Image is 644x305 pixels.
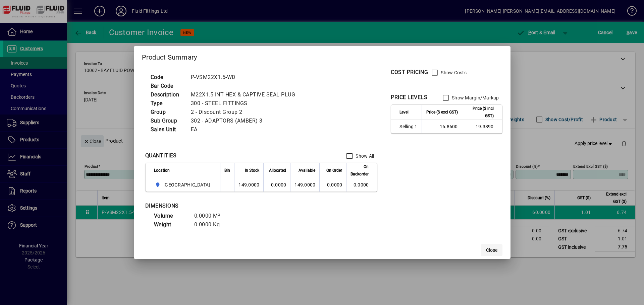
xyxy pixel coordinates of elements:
td: 0.0000 [346,178,377,192]
td: Group [147,108,187,117]
td: Description [147,90,187,99]
td: 16.8600 [422,120,462,133]
span: In Stock [245,167,259,174]
td: 149.0000 [234,178,263,192]
span: Close [486,247,497,254]
td: Weight [151,220,191,229]
div: QUANTITIES [145,152,177,160]
td: 2 - Discount Group 2 [187,108,304,117]
div: DIMENSIONS [145,202,313,210]
span: AUCKLAND [154,181,213,189]
td: Sub Group [147,117,187,125]
td: Sales Unit [147,125,187,134]
span: Bin [224,167,230,174]
label: Show Margin/Markup [450,94,499,101]
span: Price ($ excl GST) [426,108,458,116]
td: 149.0000 [290,178,319,192]
span: Available [299,167,315,174]
span: On Order [326,167,342,174]
h2: Product Summary [134,46,511,66]
div: COST PRICING [391,68,428,76]
td: 19.3890 [462,120,502,133]
span: Level [399,108,409,116]
button: Close [481,244,502,256]
td: 0.0000 M³ [191,212,231,220]
span: Location [154,167,170,174]
span: [GEOGRAPHIC_DATA] [163,181,210,188]
td: Code [147,73,187,82]
div: PRICE LEVELS [391,93,427,101]
td: 302 - ADAPTORS (AMBER) 3 [187,117,304,125]
td: 300 - STEEL FITTINGS [187,99,304,108]
td: 0.0000 Kg [191,220,231,229]
td: 0.0000 [263,178,290,192]
span: 0.0000 [327,182,342,187]
span: Selling 1 [399,123,417,130]
label: Show Costs [439,69,467,76]
span: On Backorder [351,163,369,178]
label: Show All [354,153,374,159]
td: Bar Code [147,82,187,90]
span: Allocated [269,167,286,174]
td: M22X1.5 INT HEX & CAPTIVE SEAL PLUG [187,90,304,99]
td: Volume [151,212,191,220]
span: Price ($ incl GST) [466,105,494,120]
td: P-VSM22X1.5-WD [187,73,304,82]
td: EA [187,125,304,134]
td: Type [147,99,187,108]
